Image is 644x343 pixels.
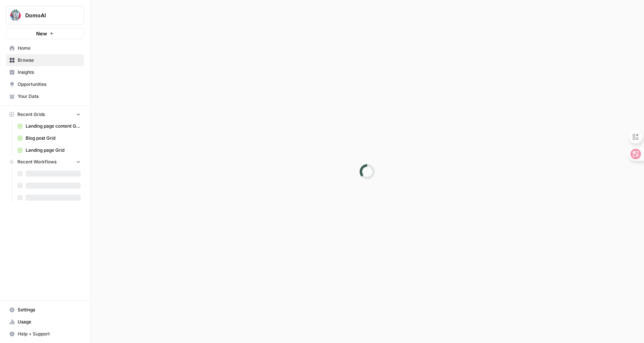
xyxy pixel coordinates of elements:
button: Help + Support [6,328,84,340]
a: Opportunities [6,78,84,90]
button: Recent Grids [6,109,84,120]
a: Settings [6,304,84,316]
span: Your Data [18,93,81,100]
span: Insights [18,69,81,76]
span: DomoAI [25,12,71,19]
span: Recent Grids [17,111,45,118]
span: Landing page Grid [26,147,81,154]
span: Home [18,45,81,52]
span: Landing page content Grid [26,123,81,130]
a: Insights [6,66,84,78]
span: Opportunities [18,81,81,88]
a: Browse [6,54,84,66]
span: Browse [18,57,81,64]
a: Your Data [6,90,84,102]
a: Landing page Grid [14,144,84,156]
button: Recent Workflows [6,156,84,168]
span: Recent Workflows [17,159,56,165]
span: New [36,30,47,37]
span: Usage [18,319,81,325]
a: Usage [6,316,84,328]
span: Settings [18,306,81,313]
button: New [6,28,84,39]
img: DomoAI Logo [9,9,22,22]
a: Home [6,42,84,54]
span: Help + Support [18,331,81,337]
button: Workspace: DomoAI [6,6,84,25]
span: Blog post Grid [26,135,81,142]
a: Blog post Grid [14,132,84,144]
a: Landing page content Grid [14,120,84,132]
